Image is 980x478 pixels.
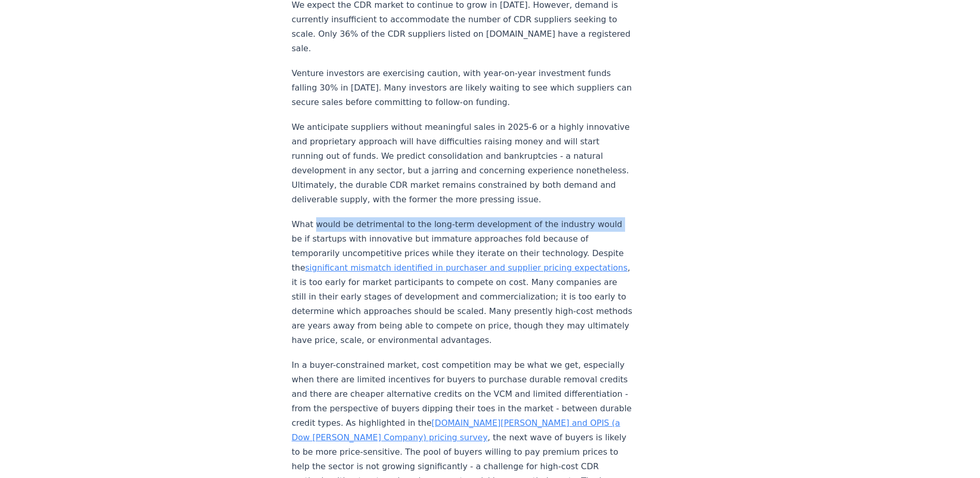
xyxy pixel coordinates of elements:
p: Venture investors are exercising caution, with year-on-year investment funds falling 30% in [DATE... [292,66,634,110]
a: significant mismatch identified in purchaser and supplier pricing expectations [305,263,628,273]
p: What would be detrimental to the long-term development of the industry would be if startups with ... [292,217,634,348]
p: We anticipate suppliers without meaningful sales in 2025-6 or a highly innovative and proprietary... [292,120,634,207]
a: [DOMAIN_NAME][PERSON_NAME] and OPIS (a Dow [PERSON_NAME] Company) pricing survey [292,418,620,442]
